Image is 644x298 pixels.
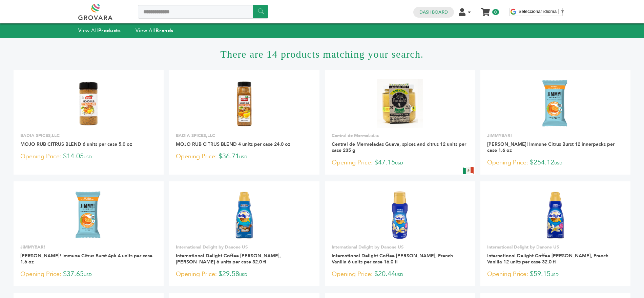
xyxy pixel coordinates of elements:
[220,191,269,240] img: International Delight Coffee Creamer, Almond Joy 6 units per case 32.0 fl
[492,9,499,15] span: 0
[487,244,624,250] p: International Delight by Danone US
[176,269,312,279] p: $29.58
[487,158,624,168] p: $254.12
[176,270,217,279] span: Opening Price:
[20,244,157,250] p: JiMMYBAR!
[332,158,373,167] span: Opening Price:
[20,270,61,279] span: Opening Price:
[176,152,312,162] p: $36.71
[487,253,608,265] a: International Delight Coffee [PERSON_NAME], French Vanilla 12 units per case 32.0 fl
[560,9,565,14] span: ▼
[20,269,157,279] p: $37.65
[332,270,373,279] span: Opening Price:
[332,269,468,279] p: $20.44
[64,79,113,128] img: MOJO RUB CITRUS BLEND 6 units per case 5.0 oz
[487,158,528,167] span: Opening Price:
[419,9,448,15] a: Dashboard
[239,154,247,160] span: USD
[487,270,528,279] span: Opening Price:
[375,191,424,240] img: International Delight Coffee Creamer, French Vanilla 6 units per case 16.0 fl
[332,253,453,265] a: International Delight Coffee [PERSON_NAME], French Vanilla 6 units per case 16.0 fl
[20,152,61,161] span: Opening Price:
[136,27,173,34] a: View AllBrands
[155,27,173,34] strong: Brands
[84,154,92,160] span: USD
[20,253,152,265] a: [PERSON_NAME]! Immune Citrus Burst 4pk 4 units per case 1.6 oz
[519,9,557,14] span: Seleccionar idioma
[539,79,572,128] img: JiMMY! Immune Citrus Burst 12 innerpacks per case 1.6 oz
[531,191,580,240] img: International Delight Coffee Creamer, French Vanilla 12 units per case 32.0 fl
[14,38,630,70] h1: There are 14 products matching your search.
[395,272,403,277] span: USD
[487,269,624,279] p: $59.15
[176,141,290,147] a: MOJO RUB CITRUS BLEND 4 units per case 24.0 oz
[332,158,468,168] p: $47.15
[20,141,132,147] a: MOJO RUB CITRUS BLEND 6 units per case 5.0 oz
[550,272,559,277] span: USD
[395,160,403,166] span: USD
[98,27,121,34] strong: Products
[220,79,269,128] img: MOJO RUB CITRUS BLEND 4 units per case 24.0 oz
[554,160,562,166] span: USD
[84,272,92,277] span: USD
[332,244,468,250] p: International Delight by Danone US
[176,152,217,161] span: Opening Price:
[176,253,281,265] a: International Delight Coffee [PERSON_NAME], [PERSON_NAME] 6 units per case 32.0 fl
[20,133,157,139] p: BADIA SPICES,LLC
[481,6,489,13] a: My Cart
[332,141,466,154] a: Central de Mermeladas Guava, spices and citrus 12 units per case 235 g
[332,133,468,139] p: Central de Mermeladas
[20,152,157,162] p: $14.05
[78,27,121,34] a: View AllProducts
[377,79,423,128] img: Central de Mermeladas Guava, spices and citrus 12 units per case 235 g
[239,272,247,277] span: USD
[72,191,105,239] img: JiMMY! Immune Citrus Burst 4pk 4 units per case 1.6 oz
[138,5,268,19] input: Search a product or brand...
[487,141,615,154] a: [PERSON_NAME]! Immune Citrus Burst 12 innerpacks per case 1.6 oz
[519,9,565,14] a: Seleccionar idioma​
[176,244,312,250] p: International Delight by Danone US
[176,133,312,139] p: BADIA SPICES,LLC
[487,133,624,139] p: JiMMYBAR!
